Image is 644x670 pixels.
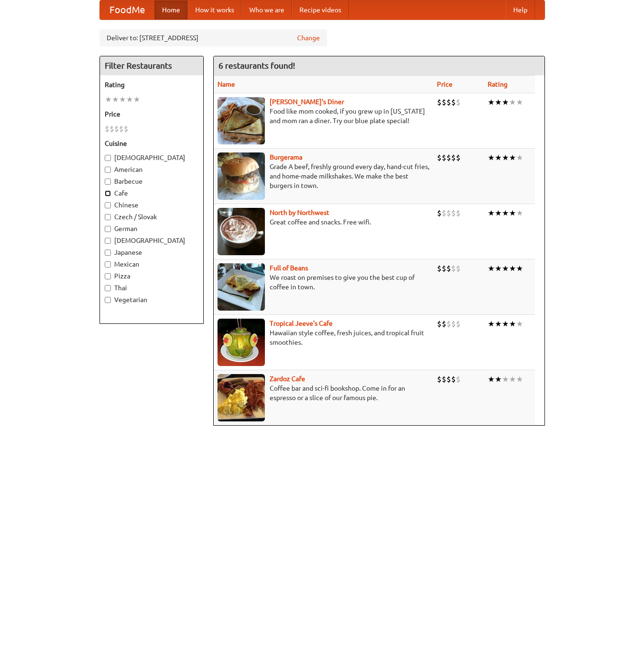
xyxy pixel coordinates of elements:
[488,319,495,329] li: ★
[456,319,461,329] li: $
[105,273,111,279] input: Pizza
[509,374,516,384] li: ★
[218,61,295,70] ng-pluralize: 6 restaurants found!
[218,162,429,190] p: Grade A beef, freshly ground every day, hand-cut fries, and home-made milkshakes. We make the bes...
[270,153,302,161] a: Burgerama
[105,165,199,174] label: American
[124,124,128,134] li: $
[509,208,516,218] li: ★
[437,263,442,274] li: $
[105,124,109,134] li: $
[105,80,199,89] h5: Rating
[292,0,349,19] a: Recipe videos
[105,271,199,281] label: Pizza
[119,94,126,105] li: ★
[516,152,523,163] li: ★
[218,107,429,125] p: Food like mom cooked, if you grew up in [US_STATE] and mom ran a diner. Try our blue plate special!
[442,263,446,274] li: $
[502,319,509,329] li: ★
[456,263,461,274] li: $
[218,152,265,200] img: burgerama.jpg
[442,152,446,163] li: $
[446,152,451,163] li: $
[105,188,199,198] label: Cafe
[451,263,456,274] li: $
[218,384,429,402] p: Coffee bar and sci-fi bookshop. Come in for an espresso or a slice of our famous pie.
[154,0,188,19] a: Home
[516,263,523,274] li: ★
[105,139,199,148] h5: Cuisine
[516,208,523,218] li: ★
[446,97,451,107] li: $
[105,155,111,161] input: [DEMOGRAPHIC_DATA]
[105,238,111,244] input: [DEMOGRAPHIC_DATA]
[509,97,516,107] li: ★
[105,259,199,269] label: Mexican
[502,374,509,384] li: ★
[105,224,199,233] label: German
[126,94,133,105] li: ★
[270,320,333,327] b: Tropical Jeeve's Cafe
[437,319,442,329] li: $
[105,190,111,197] input: Cafe
[437,80,453,88] a: Price
[218,263,265,311] img: beans.jpg
[446,374,451,384] li: $
[437,374,442,384] li: $
[502,97,509,107] li: ★
[100,0,154,19] a: FoodMe
[114,124,119,134] li: $
[456,97,461,107] li: $
[516,97,523,107] li: ★
[105,214,111,220] input: Czech / Slovak
[105,179,111,185] input: Barbecue
[495,152,502,163] li: ★
[502,263,509,274] li: ★
[105,177,199,186] label: Barbecue
[105,236,199,245] label: [DEMOGRAPHIC_DATA]
[270,264,308,272] a: Full of Beans
[437,97,442,107] li: $
[105,226,111,232] input: German
[100,29,327,46] div: Deliver to: [STREET_ADDRESS]
[218,208,265,255] img: north.jpg
[270,98,344,106] a: [PERSON_NAME]'s Diner
[105,153,199,162] label: [DEMOGRAPHIC_DATA]
[105,295,199,304] label: Vegetarian
[451,152,456,163] li: $
[133,94,140,105] li: ★
[456,152,461,163] li: $
[451,97,456,107] li: $
[100,56,203,75] h4: Filter Restaurants
[516,319,523,329] li: ★
[488,97,495,107] li: ★
[442,208,446,218] li: $
[446,208,451,218] li: $
[218,273,429,292] p: We roast on premises to give you the best cup of coffee in town.
[488,263,495,274] li: ★
[502,208,509,218] li: ★
[509,152,516,163] li: ★
[105,297,111,303] input: Vegetarian
[105,109,199,119] h5: Price
[105,283,199,293] label: Thai
[105,285,111,291] input: Thai
[446,319,451,329] li: $
[495,97,502,107] li: ★
[270,375,305,383] a: Zardoz Cafe
[442,374,446,384] li: $
[442,319,446,329] li: $
[502,152,509,163] li: ★
[456,208,461,218] li: $
[437,208,442,218] li: $
[218,374,265,421] img: zardoz.jpg
[297,33,320,43] a: Change
[105,248,199,257] label: Japanese
[105,212,199,222] label: Czech / Slovak
[488,152,495,163] li: ★
[495,263,502,274] li: ★
[270,209,329,216] a: North by Northwest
